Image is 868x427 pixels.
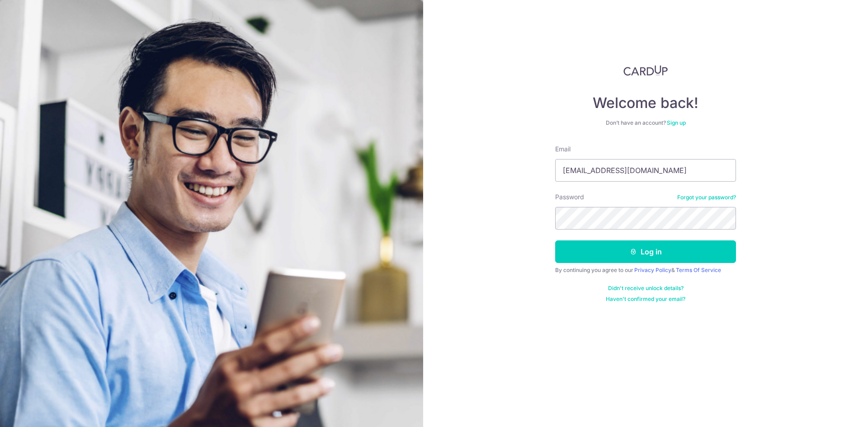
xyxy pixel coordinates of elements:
a: Didn't receive unlock details? [608,285,684,292]
button: Log in [555,240,736,263]
a: Terms Of Service [676,267,721,273]
a: Privacy Policy [634,267,671,273]
a: Sign up [667,119,686,126]
input: Enter your Email [555,159,736,182]
a: Forgot your password? [677,194,736,201]
div: By continuing you agree to our & [555,267,736,274]
label: Password [555,192,584,202]
img: CardUp Logo [623,65,668,76]
div: Don’t have an account? [555,119,736,127]
label: Email [555,145,571,154]
a: Haven't confirmed your email? [606,296,685,303]
h4: Welcome back! [555,94,736,112]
